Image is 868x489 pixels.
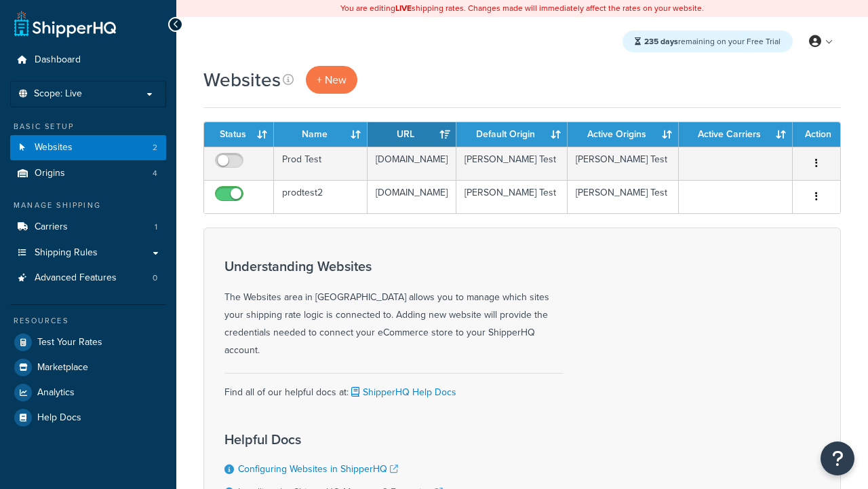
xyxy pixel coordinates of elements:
span: Marketplace [37,362,88,374]
a: Analytics [10,380,166,405]
h3: Understanding Websites [224,259,564,274]
b: LIVE [395,2,412,14]
div: Resources [10,315,166,327]
th: Name: activate to sort column ascending [274,122,368,147]
strong: 235 days [644,35,678,48]
a: Websites 2 [10,135,166,160]
div: remaining on your Free Trial [623,31,793,52]
div: Basic Setup [10,121,166,132]
span: + New [317,72,347,88]
button: Open Resource Center [821,441,854,475]
span: Shipping Rules [35,247,98,259]
a: Advanced Features 0 [10,266,166,291]
span: 1 [155,221,157,233]
a: Help Docs [10,405,166,430]
th: URL: activate to sort column ascending [368,122,456,147]
span: Carriers [35,221,68,233]
td: [PERSON_NAME] Test [568,147,679,180]
span: Help Docs [37,412,81,424]
li: Origins [10,161,166,186]
a: Carriers 1 [10,215,166,240]
span: Scope: Live [34,88,82,100]
th: Active Carriers: activate to sort column ascending [679,122,793,147]
td: Prod Test [274,147,368,180]
li: Advanced Features [10,266,166,291]
a: Marketplace [10,355,166,380]
span: 2 [153,142,157,153]
a: + New [306,66,357,94]
a: Dashboard [10,48,166,73]
td: [DOMAIN_NAME] [368,147,456,180]
span: 4 [153,168,157,179]
a: Configuring Websites in ShipperHQ [238,462,398,476]
td: [PERSON_NAME] Test [568,180,679,213]
a: ShipperHQ Help Docs [349,385,456,399]
span: Test Your Rates [37,337,102,348]
span: Websites [35,142,73,153]
a: Shipping Rules [10,240,166,266]
li: Websites [10,135,166,160]
div: Manage Shipping [10,200,166,211]
li: Carriers [10,215,166,240]
span: 0 [153,272,157,284]
a: ShipperHQ Home [14,10,116,37]
td: prodtest2 [274,180,368,213]
a: Test Your Rates [10,330,166,355]
h3: Helpful Docs [224,432,469,447]
span: Advanced Features [35,272,117,284]
td: [DOMAIN_NAME] [368,180,456,213]
div: Find all of our helpful docs at: [224,373,564,401]
td: [PERSON_NAME] Test [456,180,568,213]
th: Active Origins: activate to sort column ascending [568,122,679,147]
th: Action [793,122,840,147]
span: Dashboard [35,54,81,66]
th: Default Origin: activate to sort column ascending [456,122,568,147]
div: The Websites area in [GEOGRAPHIC_DATA] allows you to manage which sites your shipping rate logic ... [224,259,564,359]
h1: Websites [203,67,281,93]
span: Origins [35,168,65,179]
th: Status: activate to sort column ascending [204,122,274,147]
a: Origins 4 [10,161,166,186]
span: Analytics [37,387,75,399]
td: [PERSON_NAME] Test [456,147,568,180]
